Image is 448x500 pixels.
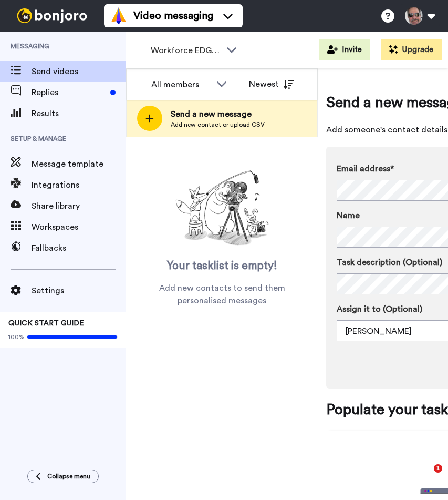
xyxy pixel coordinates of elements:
[8,333,25,341] span: 100%
[32,221,126,233] span: Workspaces
[319,39,370,60] button: Invite
[133,8,213,23] span: Video messaging
[13,8,91,23] img: bj-logo-header-white.svg
[412,464,437,489] iframe: Intercom live chat
[381,39,442,60] button: Upgrade
[32,65,126,78] span: Send videos
[8,320,84,327] span: QUICK START GUIDE
[32,200,126,212] span: Share library
[142,282,302,307] span: Add new contacts to send them personalised messages
[32,284,126,297] span: Settings
[32,86,106,99] span: Replies
[27,470,99,483] button: Collapse menu
[151,78,211,91] div: All members
[241,74,301,95] button: Newest
[434,464,442,473] span: 1
[171,120,265,129] span: Add new contact or upload CSV
[151,44,221,57] span: Workforce EDGE Program
[110,7,127,24] img: vm-color.svg
[337,209,360,222] span: Name
[167,258,277,274] span: Your tasklist is empty!
[32,179,126,191] span: Integrations
[170,166,275,250] img: ready-set-action.png
[47,472,90,481] span: Collapse menu
[32,107,126,120] span: Results
[32,242,126,254] span: Fallbacks
[32,158,126,170] span: Message template
[171,108,265,120] span: Send a new message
